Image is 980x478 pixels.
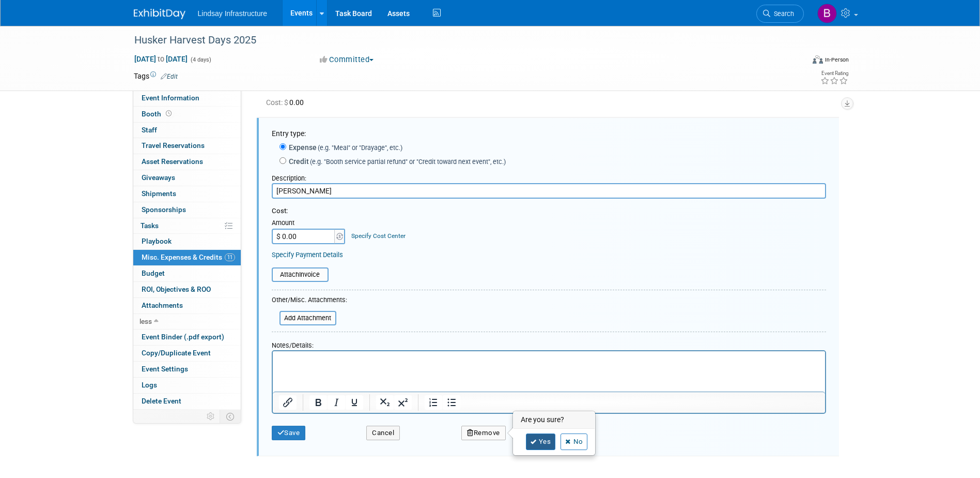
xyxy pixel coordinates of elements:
[164,110,174,117] span: Booth not reserved yet
[309,395,327,410] button: Bold
[142,285,211,293] span: ROI, Objectives & ROO
[526,434,556,450] a: Yes
[286,156,506,167] label: Credit
[133,394,241,409] a: Delete Event
[142,333,224,341] span: Event Binder (.pdf export)
[286,142,402,153] label: Expense
[743,54,849,69] div: Event Format
[820,71,848,76] div: Event Rating
[394,395,412,410] button: Superscript
[266,98,308,107] span: 0.00
[305,84,322,92] a: Edit
[133,202,241,218] a: Sponsorships
[142,126,157,134] span: Staff
[272,206,826,216] div: Cost:
[220,410,241,423] td: Toggle Event Tabs
[133,123,241,138] a: Staff
[190,56,211,63] span: (4 days)
[133,346,241,361] a: Copy/Duplicate Event
[317,144,402,152] span: (e.g. "Meal" or "Drayage", etc.)
[366,426,400,440] button: Cancel
[142,141,205,150] span: Travel Reservations
[756,5,804,23] a: Search
[266,98,289,107] span: Cost: $
[142,381,157,389] span: Logs
[133,362,241,377] a: Event Settings
[272,218,347,229] div: Amount
[142,94,199,102] span: Event Information
[142,173,175,182] span: Giveaways
[346,395,363,410] button: Underline
[141,221,159,230] span: Tasks
[461,426,506,440] button: Remove
[514,412,595,428] h3: Are you sure?
[133,218,241,234] a: Tasks
[376,395,394,410] button: Subscript
[328,395,345,410] button: Italic
[133,170,241,186] a: Giveaways
[817,4,837,23] img: Bonny Smith
[813,55,823,64] img: Format-Inperson.png
[425,395,442,410] button: Numbered list
[279,395,297,410] button: Insert/edit link
[142,237,172,245] span: Playbook
[272,295,347,307] div: Other/Misc. Attachments:
[134,54,188,64] span: [DATE] [DATE]
[272,426,306,440] button: Save
[770,10,794,18] span: Search
[142,365,188,373] span: Event Settings
[309,158,506,166] span: (e.g. "Booth service partial refund" or "Credit toward next event", etc.)
[202,410,220,423] td: Personalize Event Tab Strip
[133,154,241,170] a: Asset Reservations
[142,397,181,405] span: Delete Event
[142,205,186,214] span: Sponsorships
[133,234,241,249] a: Playbook
[142,110,174,118] span: Booth
[272,128,826,139] div: Entry type:
[133,138,241,154] a: Travel Reservations
[133,91,241,106] a: Event Information
[825,56,849,64] div: In-Person
[142,269,165,277] span: Budget
[272,336,826,350] div: Notes/Details:
[225,253,235,261] span: 11
[133,330,241,345] a: Event Binder (.pdf export)
[133,266,241,281] a: Budget
[161,73,178,80] a: Edit
[133,186,241,202] a: Shipments
[198,9,268,18] span: Lindsay Infrastructure
[156,55,166,63] span: to
[134,71,178,81] td: Tags
[139,317,152,325] span: less
[133,282,241,297] a: ROI, Objectives & ROO
[316,54,378,65] button: Committed
[272,251,343,259] a: Specify Payment Details
[142,189,176,198] span: Shipments
[134,9,185,19] img: ExhibitDay
[142,349,211,357] span: Copy/Duplicate Event
[272,169,826,183] div: Description:
[133,298,241,313] a: Attachments
[142,301,183,309] span: Attachments
[133,314,241,330] a: less
[142,157,203,166] span: Asset Reservations
[133,107,241,122] a: Booth
[142,253,235,261] span: Misc. Expenses & Credits
[133,250,241,265] a: Misc. Expenses & Credits11
[273,351,825,392] iframe: Rich Text Area
[133,378,241,393] a: Logs
[131,31,788,50] div: Husker Harvest Days 2025
[351,232,406,240] a: Specify Cost Center
[561,434,587,450] a: No
[443,395,460,410] button: Bullet list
